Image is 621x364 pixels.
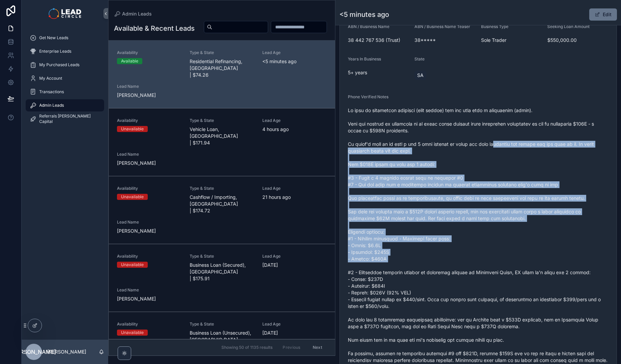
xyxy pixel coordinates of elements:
[190,50,254,55] span: Type & State
[39,76,62,81] span: My Account
[339,10,389,19] h1: <5 minutes ago
[190,118,254,123] span: Type & State
[348,37,409,44] span: 38 442 767 536 (Trust)
[262,50,327,55] span: Lead Age
[26,45,104,57] a: Enterprise Leads
[348,69,409,76] span: 5+ years
[262,58,327,65] span: <5 minutes ago
[414,56,425,61] span: State
[481,24,508,29] span: Business Type
[190,186,254,191] span: Type & State
[262,321,327,327] span: Lead Age
[39,62,79,68] span: My Purchased Leads
[39,89,64,95] span: Transactions
[117,118,182,123] span: Availability
[348,94,388,99] span: Phone Verified Notes
[117,92,182,99] span: [PERSON_NAME]
[47,348,86,355] p: [PERSON_NAME]
[481,37,542,44] span: Sole Trader
[589,8,617,21] button: Edit
[117,295,182,302] span: [PERSON_NAME]
[262,126,327,133] span: 4 hours ago
[547,24,590,29] span: Seeking Loan Amount
[117,152,182,157] span: Lead Name
[262,118,327,123] span: Lead Age
[26,32,104,44] a: Get New Leads
[22,27,108,134] div: scrollable content
[117,219,182,225] span: Lead Name
[308,342,327,353] button: Next
[117,84,182,89] span: Lead Name
[26,59,104,71] a: My Purchased Leads
[114,24,195,33] h1: Available & Recent Leads
[121,330,144,336] div: Unavailable
[262,194,327,201] span: 21 hours ago
[117,50,182,55] span: Availability
[11,348,56,356] span: [PERSON_NAME]
[121,262,144,268] div: Unavailable
[262,186,327,191] span: Lead Age
[190,58,254,78] span: Residential Refinancing, [GEOGRAPHIC_DATA] | $74.26
[117,321,182,327] span: Availability
[117,160,182,166] span: [PERSON_NAME]
[26,113,104,125] a: Referrals [PERSON_NAME] Capital
[117,228,182,234] span: [PERSON_NAME]
[190,262,254,282] span: Business Loan (Secured), [GEOGRAPHIC_DATA] | $175.91
[117,186,182,191] span: Availability
[190,126,254,146] span: Vehicle Loan, [GEOGRAPHIC_DATA] | $171.94
[190,194,254,214] span: Cashflow / Importing, [GEOGRAPHIC_DATA] | $174.72
[262,254,327,259] span: Lead Age
[414,24,470,29] span: ABN / Business Name Teaser
[26,99,104,111] a: Admin Leads
[190,330,254,350] span: Business Loan (Unsecured), [GEOGRAPHIC_DATA] | $247.51
[348,24,389,29] span: ABN / Business Name
[221,345,272,350] span: Showing 50 of 1135 results
[121,126,144,132] div: Unavailable
[39,113,97,124] span: Referrals [PERSON_NAME] Capital
[348,56,381,61] span: Years In Business
[26,72,104,84] a: My Account
[109,244,335,312] a: AvailabilityUnavailableType & StateBusiness Loan (Secured), [GEOGRAPHIC_DATA] | $175.91Lead Age[D...
[117,287,182,293] span: Lead Name
[109,41,335,108] a: AvailabilityAvailableType & StateResidential Refinancing, [GEOGRAPHIC_DATA] | $74.26Lead Age<5 mi...
[26,86,104,98] a: Transactions
[121,58,138,64] div: Available
[39,35,68,41] span: Get New Leads
[114,10,152,17] a: Admin Leads
[547,37,608,44] span: $550,000.00
[109,176,335,244] a: AvailabilityUnavailableType & StateCashflow / Importing, [GEOGRAPHIC_DATA] | $174.72Lead Age21 ho...
[417,72,424,79] span: SA
[39,103,64,108] span: Admin Leads
[190,254,254,259] span: Type & State
[39,49,71,54] span: Enterprise Leads
[117,254,182,259] span: Availability
[122,10,152,17] span: Admin Leads
[262,330,327,336] span: [DATE]
[49,8,81,19] img: App logo
[190,321,254,327] span: Type & State
[109,108,335,176] a: AvailabilityUnavailableType & StateVehicle Loan, [GEOGRAPHIC_DATA] | $171.94Lead Age4 hours agoLe...
[262,262,327,268] span: [DATE]
[121,194,144,200] div: Unavailable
